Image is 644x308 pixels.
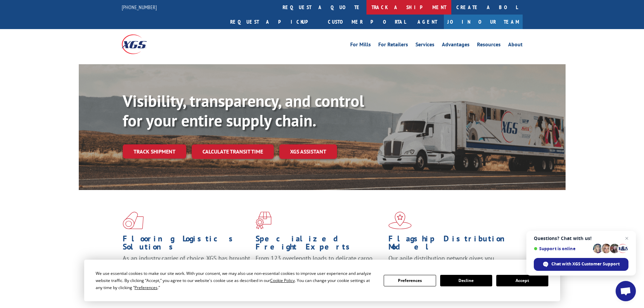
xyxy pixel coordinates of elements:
a: XGS ASSISTANT [279,144,337,159]
div: Chat with XGS Customer Support [534,258,628,271]
div: Open chat [616,281,636,301]
div: Cookie Consent Prompt [84,260,560,301]
a: For Retailers [378,42,408,49]
a: Request a pickup [225,15,323,29]
a: Services [415,42,434,49]
img: xgs-icon-flagship-distribution-model-red [388,212,412,229]
a: Track shipment [123,144,186,159]
span: Questions? Chat with us! [534,236,628,241]
a: Agent [411,15,444,29]
a: Advantages [442,42,470,49]
img: xgs-icon-total-supply-chain-intelligence-red [123,212,144,229]
a: Calculate transit time [192,144,274,159]
b: Visibility, transparency, and control for your entire supply chain. [123,90,364,131]
span: Preferences [135,285,158,290]
a: About [508,42,523,49]
button: Accept [496,275,548,286]
span: Our agile distribution network gives you nationwide inventory management on demand. [388,254,513,270]
span: Chat with XGS Customer Support [551,261,620,267]
span: As an industry carrier of choice, XGS has brought innovation and dedication to flooring logistics... [123,254,250,278]
h1: Flagship Distribution Model [388,235,516,254]
span: Support is online [534,246,591,251]
h1: Flooring Logistics Solutions [123,235,251,254]
p: From 123 overlength loads to delicate cargo, our experienced staff knows the best way to move you... [256,254,383,284]
button: Preferences [384,275,436,286]
a: For Mills [350,42,371,49]
button: Decline [440,275,492,286]
div: We use essential cookies to make our site work. With your consent, we may also use non-essential ... [96,270,376,291]
img: xgs-icon-focused-on-flooring-red [256,212,271,229]
a: Resources [477,42,501,49]
a: Customer Portal [323,15,411,29]
span: Close chat [623,234,631,242]
a: Join Our Team [444,15,523,29]
a: [PHONE_NUMBER] [122,4,157,10]
h1: Specialized Freight Experts [256,235,383,254]
span: Cookie Policy [270,278,295,283]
